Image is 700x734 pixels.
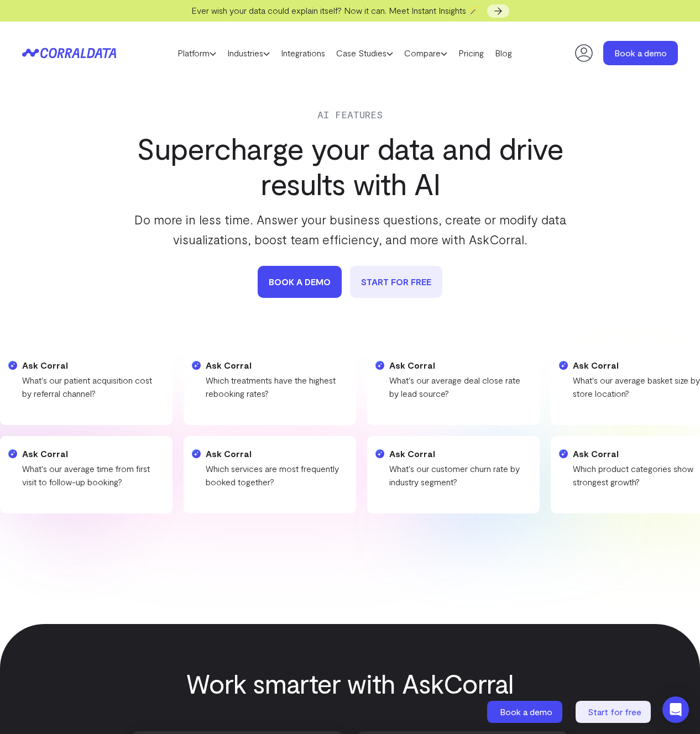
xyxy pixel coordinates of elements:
[229,374,368,400] p: What's our average deal close rate by lead source?
[399,45,453,61] a: Compare
[500,706,552,717] span: Book a demo
[10,462,149,489] p: How do weather patterns impact store traffic?
[487,701,565,723] a: Book a demo
[124,107,576,122] div: AI Features
[412,374,552,400] p: What's our average basket size by store location?
[222,45,275,61] a: Industries
[258,266,342,298] a: book a demo
[377,462,516,489] p: Which treatment packages drive highest revenue?
[331,45,399,61] a: Case Studies
[45,374,185,400] p: Which treatments have the highest rebooking rates?
[588,706,641,717] span: Start for free
[275,45,331,61] a: Integrations
[124,209,576,249] p: Do more in less time. Answer your business questions, create or modify data visualizations, boost...
[229,359,368,372] h4: Ask Corral
[603,41,678,65] a: Book a demo
[489,45,518,61] a: Blog
[22,668,678,698] h2: Work smarter with AskCorral
[124,130,576,201] h1: Supercharge your data and drive results with AI
[377,447,516,460] h4: Ask Corral
[453,45,489,61] a: Pricing
[45,359,185,372] h4: Ask Corral
[576,701,653,723] a: Start for free
[662,696,689,723] div: Open Intercom Messenger
[194,462,333,489] p: What's our customer acquisition cost trend over time?
[191,5,479,15] span: Ever wish your data could explain itself? Now it can. Meet Instant Insights 🪄
[561,462,700,489] p: What's our sales cycle duration by product type?
[350,266,442,298] a: START FOR FREE
[10,447,149,460] h4: Ask Corral
[194,447,333,460] h4: Ask Corral
[412,359,552,372] h4: Ask Corral
[561,447,700,460] h4: Ask Corral
[172,45,222,61] a: Platform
